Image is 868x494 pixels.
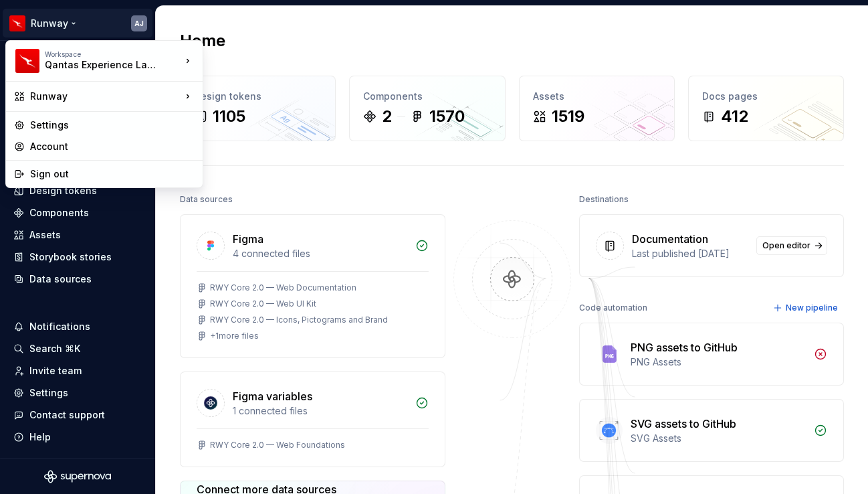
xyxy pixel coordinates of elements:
[30,90,181,103] div: Runway
[30,118,195,132] div: Settings
[45,58,158,72] div: Qantas Experience Language
[45,50,181,58] div: Workspace
[15,49,39,73] img: 6b187050-a3ed-48aa-8485-808e17fcee26.png
[30,140,195,153] div: Account
[30,167,195,181] div: Sign out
